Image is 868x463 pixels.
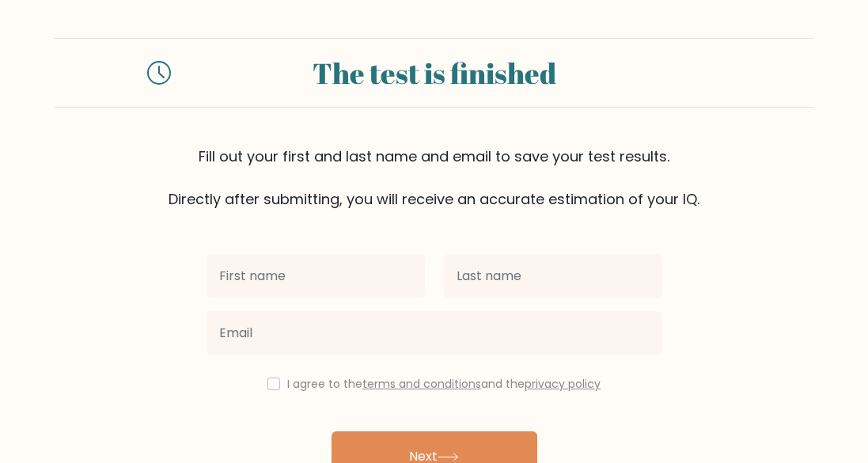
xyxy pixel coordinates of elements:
[287,376,601,392] label: I agree to the and the
[525,376,601,392] a: privacy policy
[55,146,814,210] div: Fill out your first and last name and email to save your test results. Directly after submitting,...
[207,311,662,355] input: Email
[444,254,662,298] input: Last name
[190,51,677,94] div: The test is finished
[207,254,425,298] input: First name
[362,376,481,392] a: terms and conditions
